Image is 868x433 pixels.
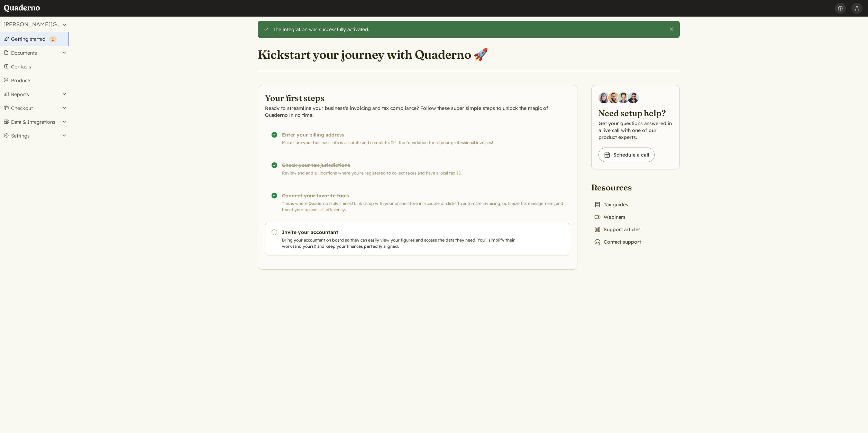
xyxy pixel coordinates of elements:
img: Javier Rubio, DevRel at Quaderno [628,92,639,103]
img: Jairo Fumero, Account Executive at Quaderno [608,92,619,103]
a: Webinars [591,212,628,222]
h2: Resources [591,182,644,193]
span: 1 [52,37,54,42]
p: Bring your accountant on board so they can easily view your figures and access the data they need... [282,237,518,250]
a: Schedule a call [599,148,655,162]
a: Support articles [591,225,643,234]
p: Get your questions answered in a live call with one of our product experts. [599,120,673,141]
h2: Need setup help? [599,107,673,119]
a: Invite your accountant Bring your accountant on board so they can easily view your figures and ac... [265,223,570,255]
p: Ready to streamline your business's invoicing and tax compliance? Follow these super simple steps... [265,105,570,119]
h1: Kickstart your journey with Quaderno 🚀 [258,47,488,62]
img: Ivo Oltmans, Business Developer at Quaderno [618,92,629,103]
img: Diana Carrasco, Account Executive at Quaderno [599,92,610,103]
button: Close this alert [669,26,674,32]
h3: Invite your accountant [282,229,518,236]
h2: Your first steps [265,92,570,103]
div: The integration was successfully activated. [273,26,664,32]
a: Contact support [591,237,644,247]
a: Tax guides [591,200,631,209]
